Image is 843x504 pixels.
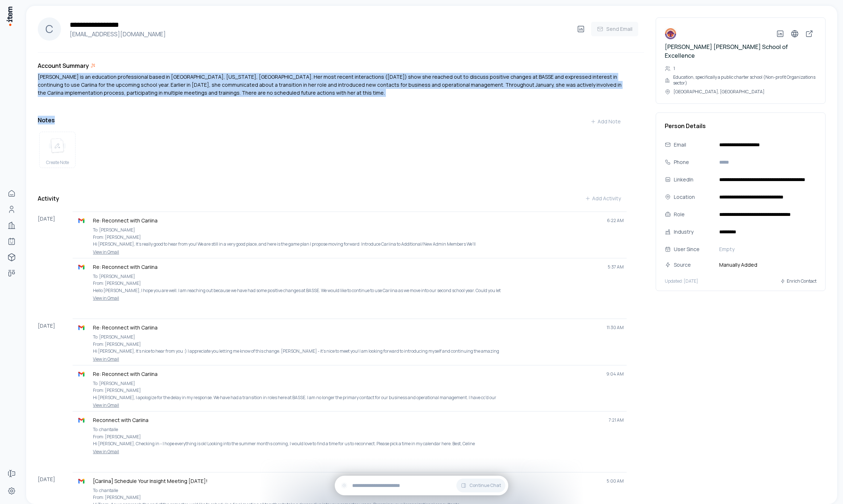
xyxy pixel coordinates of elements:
[76,356,624,362] a: View in Gmail
[93,324,601,331] p: Re: Reconnect with Cariina
[78,263,85,271] img: gmail logo
[6,6,13,26] img: Item Brain Logo
[590,118,621,125] div: Add Note
[78,324,85,331] img: gmail logo
[38,194,59,203] h3: Activity
[38,61,89,70] h3: Account Summary
[78,217,85,224] img: gmail logo
[4,250,19,265] a: implementations
[607,325,624,331] span: 11:30 AM
[93,333,624,355] p: To: [PERSON_NAME] From: [PERSON_NAME] Hi [PERSON_NAME], It's nice to hear from you :) I appreciat...
[665,278,698,284] p: Updated: [DATE]
[93,426,624,447] p: To: chantalle From: [PERSON_NAME] Hi [PERSON_NAME], Checking in - I hope everything is ok! Lookin...
[607,478,624,484] span: 5:00 AM
[673,89,765,95] p: [GEOGRAPHIC_DATA], [GEOGRAPHIC_DATA]
[665,43,788,60] a: [PERSON_NAME] [PERSON_NAME] School of Excellence
[93,417,603,424] p: Reconnect with Cariina
[665,122,816,130] h3: Person Details
[674,141,713,149] div: Email
[76,295,624,301] a: View in Gmail
[4,484,19,498] a: Settings
[67,30,574,38] h4: [EMAIL_ADDRESS][DOMAIN_NAME]
[673,66,675,71] p: 1
[4,266,19,280] a: focus-areas
[93,380,624,401] p: To: [PERSON_NAME] From: [PERSON_NAME] Hi [PERSON_NAME], I apologize for the delay in my response....
[78,417,85,424] img: gmail logo
[38,319,73,458] div: [DATE]
[335,476,508,495] div: Continue Chat
[607,218,624,224] span: 6:22 AM
[674,193,713,201] div: Location
[674,228,713,236] div: Industry
[469,483,501,488] span: Continue Chat
[93,478,601,485] p: [Cariina] Schedule Your Insight Meeting [DATE]!
[38,116,55,124] h3: Notes
[674,158,713,166] div: Phone
[665,28,676,40] img: Bryan Allen Stevenson School of Excellence
[716,243,816,255] button: Empty
[780,275,816,288] button: Enrich Contact
[93,263,602,271] p: Re: Reconnect with Cariina
[38,17,61,41] div: C
[93,370,600,378] p: Re: Reconnect with Cariina
[76,449,624,455] a: View in Gmail
[609,417,624,423] span: 7:21 AM
[38,73,627,97] p: [PERSON_NAME] is an education professional based in [GEOGRAPHIC_DATA], [US_STATE], [GEOGRAPHIC_DA...
[456,479,505,492] button: Continue Chat
[93,217,601,224] p: Re: Reconnect with Cariina
[4,466,19,481] a: Forms
[4,218,19,233] a: Companies
[78,478,85,485] img: gmail logo
[76,402,624,408] a: View in Gmail
[78,370,85,378] img: gmail logo
[38,212,73,304] div: [DATE]
[606,371,624,377] span: 9:04 AM
[4,234,19,249] a: Agents
[46,160,69,165] span: Create Note
[93,226,624,248] p: To: [PERSON_NAME] From: [PERSON_NAME] Hi [PERSON_NAME], It's really good to hear from you! We are...
[39,132,76,168] button: create noteCreate Note
[49,138,66,154] img: create note
[579,191,627,206] button: Add Activity
[674,245,713,253] div: User Since
[76,249,624,255] a: View in Gmail
[674,176,713,184] div: LinkedIn
[674,210,713,218] div: Role
[674,261,713,269] div: Source
[716,261,816,269] span: Manually Added
[673,74,816,86] p: Education, specifically a public charter school (Non-profit Organizations sector)
[585,114,627,129] button: Add Note
[608,264,624,270] span: 5:37 AM
[719,246,734,253] span: Empty
[4,202,19,217] a: Contacts
[93,273,624,294] p: To: [PERSON_NAME] From: [PERSON_NAME] Hello [PERSON_NAME], I hope you are well. I am reaching out...
[4,186,19,201] a: Home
